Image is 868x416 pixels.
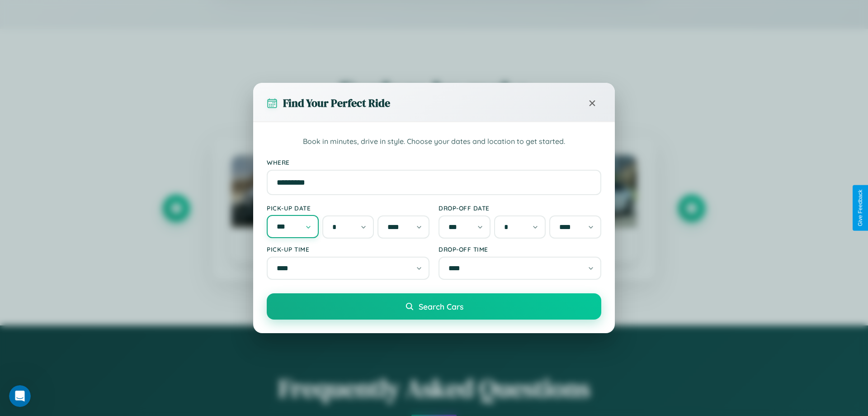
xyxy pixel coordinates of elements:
label: Drop-off Time [439,245,601,253]
label: Pick-up Date [267,204,429,212]
label: Drop-off Date [439,204,601,212]
label: Pick-up Time [267,245,429,253]
p: Book in minutes, drive in style. Choose your dates and location to get started. [267,136,601,148]
label: Where [267,158,601,166]
button: Search Cars [267,293,601,320]
h3: Find Your Perfect Ride [283,96,390,110]
span: Search Cars [419,301,463,311]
